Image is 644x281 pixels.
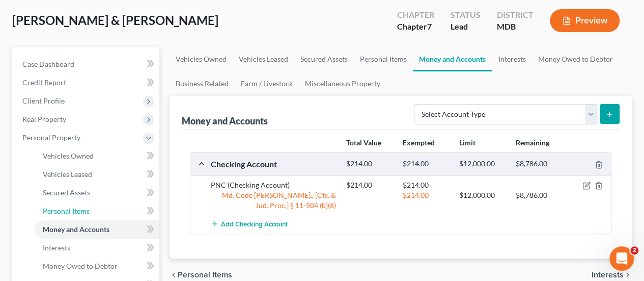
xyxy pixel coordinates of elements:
[497,21,534,33] div: MDB
[451,21,481,33] div: Lead
[43,243,70,252] span: Interests
[35,147,159,165] a: Vehicles Owned
[454,159,511,169] div: $12,000.00
[299,71,386,96] a: Miscellaneous Property
[206,159,341,169] div: Checking Account
[178,271,232,279] span: Personal Items
[398,190,454,200] div: $214.00
[397,9,434,21] div: Chapter
[206,180,341,190] div: PNC (Checking Account)
[22,115,66,123] span: Real Property
[14,73,159,92] a: Credit Report
[170,271,232,279] button: chevron_left Personal Items
[35,257,159,275] a: Money Owed to Debtor
[170,71,235,96] a: Business Related
[346,138,381,147] strong: Total Value
[43,225,109,234] span: Money and Accounts
[413,47,492,71] a: Money and Accounts
[43,188,90,197] span: Secured Assets
[341,159,398,169] div: $214.00
[592,271,632,279] button: Interests chevron_right
[43,151,94,160] span: Vehicles Owned
[397,21,434,33] div: Chapter
[22,133,80,142] span: Personal Property
[170,271,178,279] i: chevron_left
[43,262,118,270] span: Money Owed to Debtor
[511,159,567,169] div: $8,786.00
[12,13,218,28] span: [PERSON_NAME] & [PERSON_NAME]
[35,239,159,257] a: Interests
[624,271,632,279] i: chevron_right
[609,246,634,271] iframe: Intercom live chat
[43,207,90,215] span: Personal Items
[531,47,619,71] a: Money Owed to Debtor
[22,60,74,68] span: Case Dashboard
[630,246,638,254] span: 2
[497,9,534,21] div: District
[403,138,435,147] strong: Exempted
[459,138,475,147] strong: Limit
[454,190,511,200] div: $12,000.00
[170,47,233,71] a: Vehicles Owned
[35,202,159,220] a: Personal Items
[35,184,159,202] a: Secured Assets
[398,180,454,190] div: $214.00
[14,55,159,73] a: Case Dashboard
[233,47,294,71] a: Vehicles Leased
[206,190,341,211] div: Md. Code [PERSON_NAME]., [Cts. & Jud. Proc.] § 11-504 (b)(6)
[235,71,299,96] a: Farm / Livestock
[550,9,620,32] button: Preview
[492,47,531,71] a: Interests
[35,165,159,184] a: Vehicles Leased
[43,170,92,178] span: Vehicles Leased
[211,215,288,234] button: Add Checking Account
[221,220,288,228] span: Add Checking Account
[511,190,567,200] div: $8,786.00
[35,220,159,239] a: Money and Accounts
[516,138,549,147] strong: Remaining
[398,159,454,169] div: $214.00
[22,96,65,105] span: Client Profile
[354,47,413,71] a: Personal Items
[22,78,66,87] span: Credit Report
[182,115,268,127] div: Money and Accounts
[451,9,481,21] div: Status
[294,47,354,71] a: Secured Assets
[427,21,432,31] span: 7
[341,180,398,190] div: $214.00
[592,271,624,279] span: Interests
